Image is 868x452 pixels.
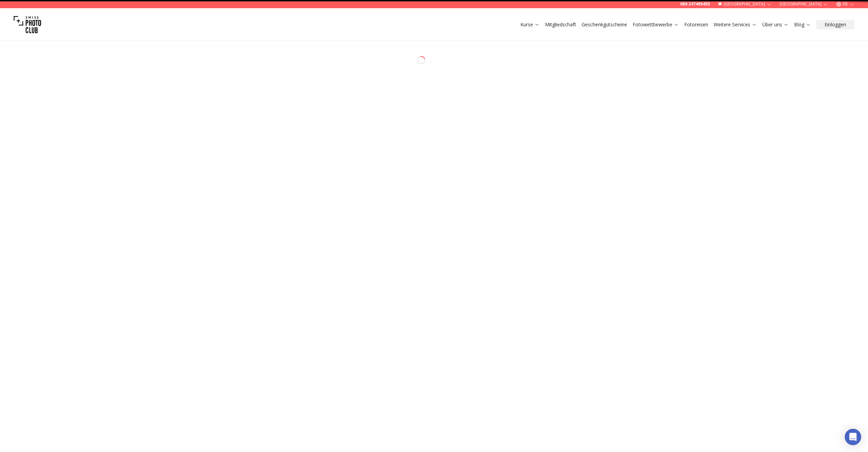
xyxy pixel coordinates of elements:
[760,20,791,29] button: Über uns
[816,20,854,29] button: Einloggen
[680,1,710,7] a: 069 247495455
[791,20,814,29] button: Blog
[711,20,760,29] button: Weitere Services
[630,20,682,29] button: Fotowettbewerbe
[542,20,579,29] button: Mitgliedschaft
[633,21,679,28] a: Fotowettbewerbe
[684,21,708,28] a: Fotoreisen
[582,21,627,28] a: Geschenkgutscheine
[14,11,41,38] img: Swiss photo club
[714,21,757,28] a: Weitere Services
[682,20,711,29] button: Fotoreisen
[845,429,861,445] div: Open Intercom Messenger
[520,21,540,28] a: Kurse
[579,20,630,29] button: Geschenkgutscheine
[794,21,811,28] a: Blog
[762,21,789,28] a: Über uns
[545,21,576,28] a: Mitgliedschaft
[518,20,542,29] button: Kurse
